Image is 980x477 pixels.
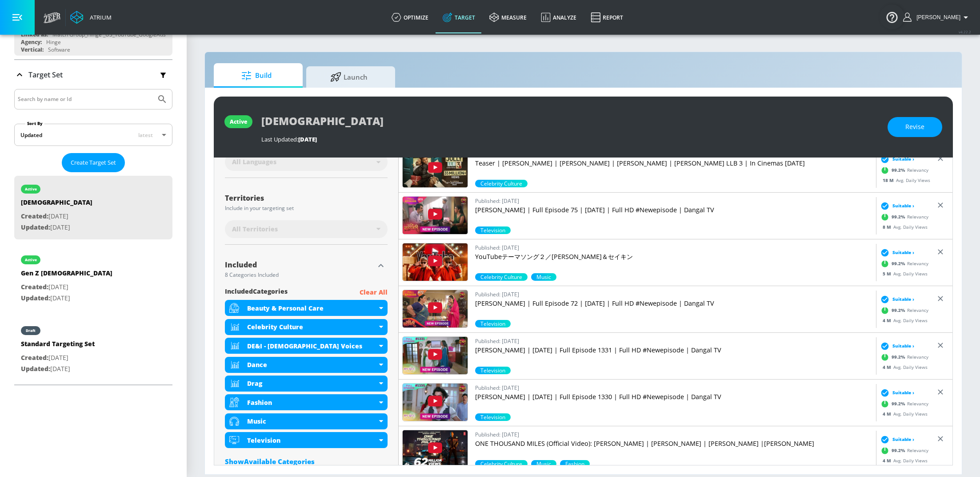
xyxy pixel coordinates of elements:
[475,320,511,327] span: Television
[475,196,872,226] a: Published: [DATE][PERSON_NAME] | Full Episode 75 | [DATE] | Full HD #Newepisode | Dangal TV
[905,121,924,133] span: Revise
[879,295,915,304] div: Suitable ›
[883,224,894,230] span: 8 M
[475,336,872,346] p: Published: [DATE]
[893,343,915,349] span: Suitable ›
[21,283,48,291] span: Created:
[879,202,915,210] div: Suitable ›
[21,223,50,231] span: Updated:
[48,46,70,53] div: Software
[475,243,872,252] p: Published: [DATE]
[879,411,928,417] div: Avg. Daily Views
[403,150,468,187] img: v1FAaUxF0kg
[403,430,468,468] img: EWRBHho2b_E
[475,413,511,421] span: Television
[70,11,112,24] a: Atrium
[247,436,377,445] div: Television
[298,135,317,143] span: [DATE]
[879,397,929,411] div: Relevancy
[230,118,247,125] div: active
[475,196,872,206] p: Published: [DATE]
[531,273,556,281] div: 99.2%
[25,187,37,191] div: active
[475,150,872,180] a: Published: [DATE]Teaser | [PERSON_NAME] | [PERSON_NAME] | [PERSON_NAME] | [PERSON_NAME] LLB 3 | I...
[138,131,153,139] span: latest
[893,389,915,396] span: Suitable ›
[20,131,42,139] div: Updated
[892,307,908,314] span: 99.2 %
[879,388,915,397] div: Suitable ›
[475,180,528,187] div: 99.2%
[475,252,872,261] p: YouTubeテーマソング２／[PERSON_NAME]＆セイキン
[261,135,879,143] div: Last Updated:
[475,320,511,327] div: 99.2%
[225,287,288,298] span: included Categories
[21,364,50,373] span: Updated:
[879,351,929,364] div: Relevancy
[14,172,172,384] nav: list of Target Set
[14,247,172,310] div: activeGen Z [DEMOGRAPHIC_DATA]Created:[DATE]Updated:[DATE]
[475,273,528,281] div: 99.2%
[892,447,908,454] span: 99.2 %
[475,413,511,421] div: 99.2%
[879,257,929,271] div: Relevancy
[225,319,388,335] div: Celebrity Culture
[25,258,37,262] div: active
[28,70,63,80] p: Target Set
[879,457,928,464] div: Avg. Daily Views
[883,364,894,370] span: 4 M
[475,367,511,374] div: 99.2%
[21,294,50,302] span: Updated:
[21,282,112,293] p: [DATE]
[247,323,377,331] div: Celebrity Culture
[21,46,44,53] div: Vertical:
[475,290,872,320] a: Published: [DATE][PERSON_NAME] | Full Episode 72 | [DATE] | Full HD #Newepisode | Dangal TV
[25,121,44,126] label: Sort By
[879,224,928,230] div: Avg. Daily Views
[225,261,374,268] div: Included
[475,383,872,413] a: Published: [DATE][PERSON_NAME] | [DATE] | Full Episode 1330 | Full HD #Newepisode | Dangal TV
[879,444,929,457] div: Relevancy
[475,206,872,214] p: [PERSON_NAME] | Full Episode 75 | [DATE] | Full HD #Newepisode | Dangal TV
[247,379,377,388] div: Drag
[475,299,872,308] p: [PERSON_NAME] | Full Episode 72 | [DATE] | Full HD #Newepisode | Dangal TV
[475,367,511,374] span: Television
[475,290,872,299] p: Published: [DATE]
[225,272,374,278] div: 8 Categories Included
[888,117,942,137] button: Revise
[879,435,915,444] div: Suitable ›
[86,13,112,21] div: Atrium
[475,439,872,448] p: ONE THOUSAND MILES (Official Video): [PERSON_NAME] | [PERSON_NAME] | [PERSON_NAME] |[PERSON_NAME]
[879,248,915,257] div: Suitable ›
[225,300,388,316] div: Beauty & Personal Care
[14,89,172,384] div: Target Set
[232,225,278,234] span: All Territories
[475,392,872,401] p: [PERSON_NAME] | [DATE] | Full Episode 1330 | Full HD #Newepisode | Dangal TV
[403,290,468,327] img: AKfW0ZQxLLQ
[883,411,894,417] span: 4 M
[436,1,482,33] a: Target
[21,353,48,362] span: Created:
[883,457,894,464] span: 4 M
[892,354,908,360] span: 99.2 %
[903,12,971,23] button: [PERSON_NAME]
[247,417,377,425] div: Music
[475,243,872,273] a: Published: [DATE]YouTubeテーマソング２／[PERSON_NAME]＆セイキン
[225,413,388,429] div: Music
[892,400,908,407] span: 99.2 %
[531,460,556,468] div: 99.2%
[225,338,388,354] div: DE&I - [DEMOGRAPHIC_DATA] Voices
[247,342,377,350] div: DE&I - [DEMOGRAPHIC_DATA] Voices
[71,158,116,168] span: Create Target Set
[531,460,556,468] span: Music
[403,384,468,421] img: KnW3ygcovT8
[475,180,528,187] span: Celebrity Culture
[534,1,584,33] a: Analyze
[21,211,92,222] p: [DATE]
[225,220,388,238] div: All Territories
[893,436,915,443] span: Suitable ›
[883,317,894,323] span: 4 M
[893,202,915,209] span: Suitable ›
[14,317,172,381] div: draftStandard Targeting SetCreated:[DATE]Updated:[DATE]
[21,293,112,304] p: [DATE]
